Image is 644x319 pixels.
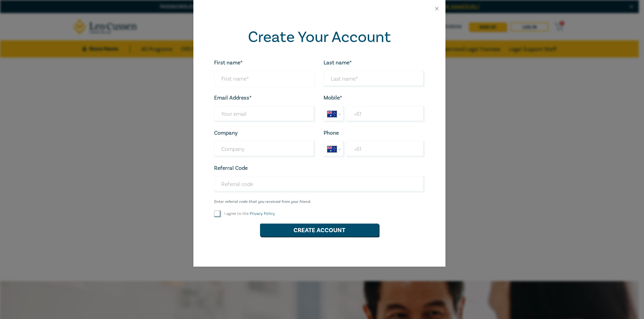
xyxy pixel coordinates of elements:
[214,165,248,171] label: Referral Code
[260,224,379,237] button: Create Account
[347,141,425,157] input: Enter phone number
[214,199,425,204] small: Enter referral code that you received from your friend.
[214,176,425,193] input: Referral code
[214,130,238,136] label: Company
[434,6,440,12] button: Close
[214,95,252,101] label: Email Address*
[347,106,425,122] input: Enter Mobile number
[324,60,352,66] label: Last name*
[250,211,275,216] a: Privacy Policy
[214,141,315,157] input: Company
[224,211,275,217] label: I agree to the
[214,71,315,87] input: First name*
[324,130,339,136] label: Phone
[324,95,342,101] label: Mobile*
[214,106,315,122] input: Your email
[324,71,425,87] input: Last name*
[214,60,243,66] label: First name*
[214,28,425,46] h2: Create Your Account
